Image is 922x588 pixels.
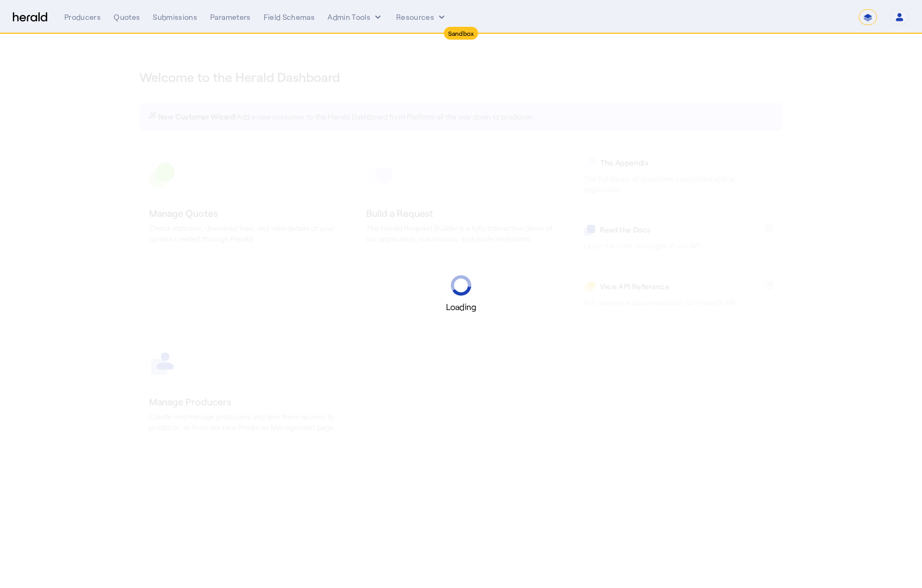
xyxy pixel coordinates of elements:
img: Herald Logo [13,12,47,22]
div: Submissions [153,12,197,22]
button: Resources dropdown menu [396,12,447,22]
div: Quotes [114,12,140,22]
div: Producers [64,12,101,22]
div: Sandbox [444,27,479,40]
div: Parameters [210,12,251,22]
button: internal dropdown menu [328,12,383,22]
div: Field Schemas [264,12,315,22]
